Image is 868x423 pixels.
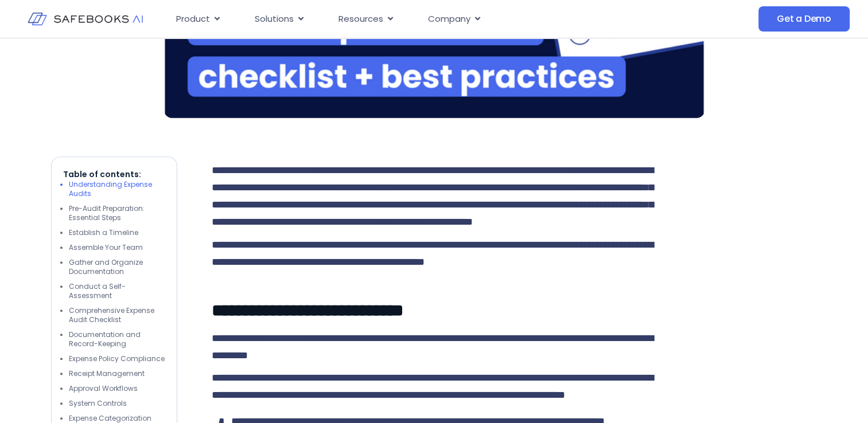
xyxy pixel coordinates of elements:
a: Get a Demo [758,6,850,32]
li: Understanding Expense Audits [69,180,165,198]
li: Establish a Timeline [69,228,165,237]
span: Product [176,13,210,26]
span: Get a Demo [777,13,831,25]
li: Conduct a Self-Assessment [69,282,165,300]
p: Table of contents: [63,169,165,180]
li: System Controls [69,399,165,408]
nav: Menu [167,8,660,30]
span: Company [428,13,470,26]
li: Comprehensive Expense Audit Checklist [69,306,165,324]
li: Assemble Your Team [69,243,165,252]
li: Approval Workflows [69,384,165,393]
span: Resources [338,13,383,26]
li: Pre-Audit Preparation: Essential Steps [69,204,165,222]
li: Expense Policy Compliance [69,354,165,363]
li: Receipt Management [69,369,165,378]
li: Documentation and Record-Keeping [69,330,165,348]
li: Expense Categorization [69,414,165,423]
div: Menu Toggle [167,8,660,30]
li: Gather and Organize Documentation [69,258,165,276]
span: Solutions [255,13,294,26]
